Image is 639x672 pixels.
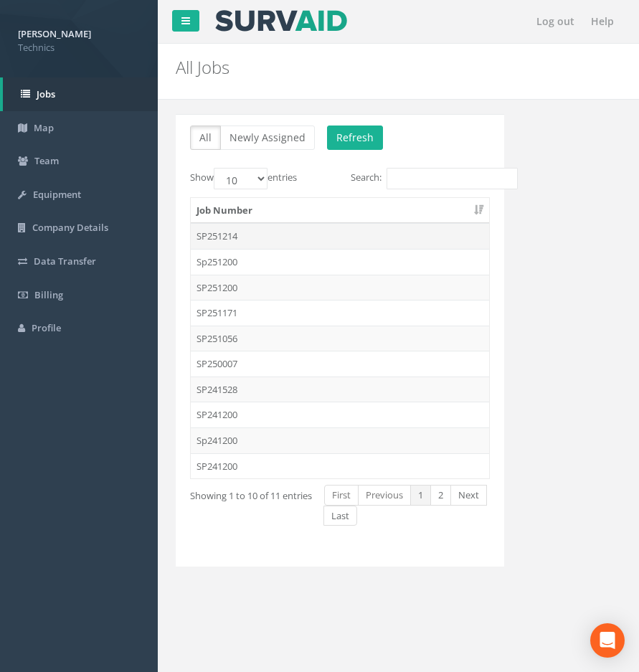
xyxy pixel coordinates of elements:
a: Previous [358,485,411,506]
span: Profile [32,321,61,334]
button: Newly Assigned [220,126,315,150]
a: Jobs [3,77,158,111]
td: SP241528 [191,377,489,402]
a: [PERSON_NAME] Technics [18,24,140,54]
th: Job Number: activate to sort column ascending [191,198,489,224]
span: Map [34,121,54,134]
span: Jobs [37,87,55,100]
strong: [PERSON_NAME] [18,27,91,40]
label: Show entries [190,168,297,189]
a: Next [450,485,487,506]
td: Sp251200 [191,249,489,275]
td: SP251056 [191,326,489,351]
button: All [190,126,221,150]
div: Showing 1 to 10 of 11 entries [190,483,303,503]
input: Search: [387,168,518,189]
td: SP250007 [191,351,489,377]
h2: All Jobs [176,58,621,77]
td: SP251171 [191,300,489,326]
span: Team [34,154,59,167]
select: Showentries [214,168,268,189]
span: Company Details [32,221,108,234]
button: Refresh [327,126,383,150]
td: Sp241200 [191,427,489,453]
a: Last [323,506,357,526]
td: SP241200 [191,453,489,479]
a: 1 [410,485,431,506]
td: SP251200 [191,275,489,300]
a: First [324,485,359,506]
a: 2 [430,485,451,506]
td: SP251214 [191,223,489,249]
span: Data Transfer [34,255,96,268]
span: Equipment [33,188,81,201]
span: Billing [34,288,63,301]
td: SP241200 [191,402,489,427]
div: Open Intercom Messenger [590,623,625,658]
label: Search: [351,168,490,189]
span: Technics [18,41,140,55]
